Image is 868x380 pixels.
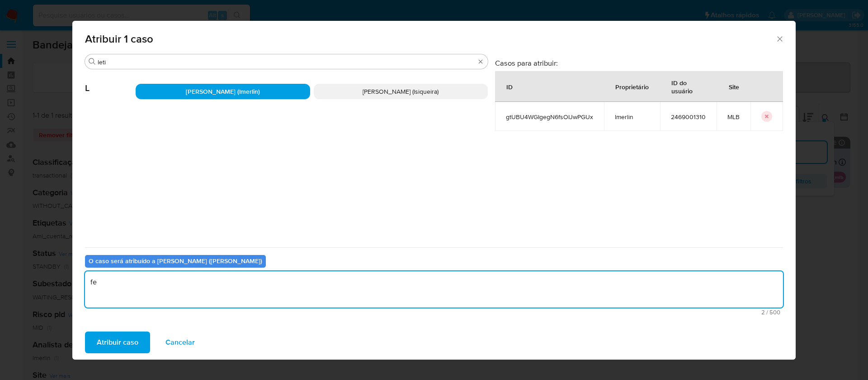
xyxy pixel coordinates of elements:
div: Proprietário [604,76,660,97]
button: Atribuir caso [85,332,150,353]
b: O caso será atribuído a [PERSON_NAME] ([PERSON_NAME]) [89,256,262,265]
div: ID [495,76,524,97]
div: [PERSON_NAME] (lmerlin) [136,84,310,99]
button: Procurar [89,58,96,65]
button: Apagar busca [477,58,484,65]
span: Atribuir caso [97,332,138,352]
span: Máximo de 500 caracteres [88,309,780,315]
span: Atribuir 1 caso [85,34,775,44]
button: Cancelar [154,332,207,353]
span: 2469001310 [671,113,706,121]
span: [PERSON_NAME] (lmerlin) [186,87,260,96]
div: ID do usuário [660,72,716,101]
div: [PERSON_NAME] (lsiqueira) [314,84,488,99]
span: gtUBU4WGIgegN6fsOIJwPGUx [506,113,593,121]
span: Cancelar [165,332,195,352]
input: Analista de pesquisa [98,58,475,66]
span: lmerlin [615,113,649,121]
button: Fechar a janela [775,34,783,43]
div: Site [718,76,750,97]
span: MLB [727,113,740,121]
h3: Casos para atribuir: [495,58,783,67]
textarea: fe [85,271,783,308]
span: L [85,69,136,94]
button: icon-button [761,111,772,122]
div: assign-modal [72,21,796,360]
span: [PERSON_NAME] (lsiqueira) [363,87,439,96]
